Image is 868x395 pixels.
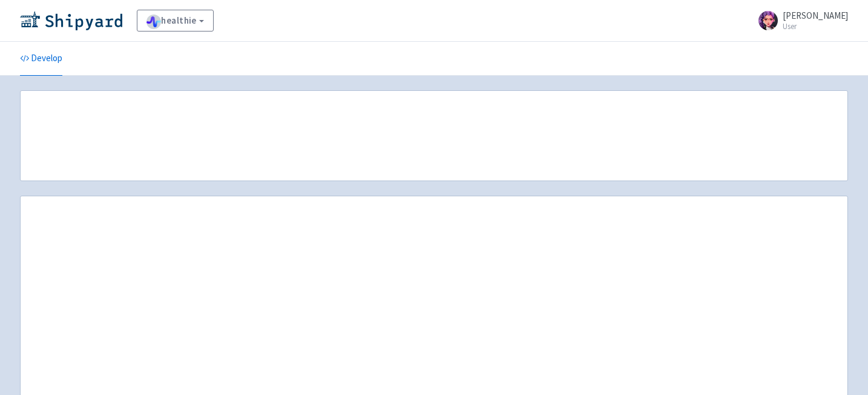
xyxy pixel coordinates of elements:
small: User [783,22,848,30]
span: [PERSON_NAME] [783,10,848,21]
img: Shipyard logo [20,11,122,30]
a: healthie [137,10,214,32]
a: Develop [20,42,62,76]
a: [PERSON_NAME] User [751,11,848,30]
